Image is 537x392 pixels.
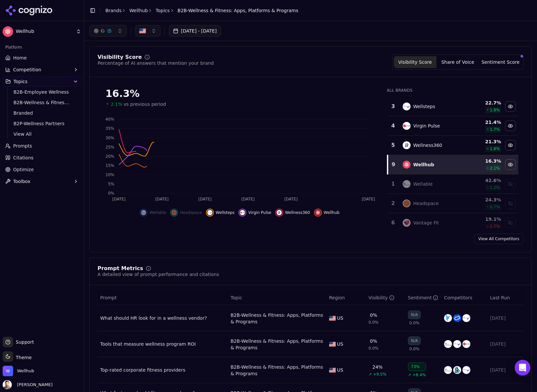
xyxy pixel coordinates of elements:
a: Wellhub [129,7,148,14]
button: Share of Voice [436,56,479,68]
a: Citations [3,152,81,163]
span: Citations [13,154,34,161]
span: 0.0% [409,346,419,352]
div: [DATE] [490,367,521,373]
tr: 9wellhubWellhub16.3%2.1%Hide wellhub data [388,155,518,174]
span: B2P-Wellness Partners [13,120,71,127]
a: What should HR look for in a wellness vendor? [100,315,225,321]
button: Hide virgin pulse data [238,209,271,217]
img: US flag [329,368,336,373]
tspan: 10% [105,173,114,177]
a: B2B-Wellness & Fitness: Apps, Platforms & Programs [231,364,324,377]
span: US [337,367,343,373]
span: US [337,341,343,347]
div: 3 [390,103,396,110]
span: Home [13,55,27,61]
img: headspace [403,199,411,207]
span: 0.0% [369,320,379,325]
div: N/A [408,311,421,319]
span: Last Run [490,294,510,301]
span: 0.7 % [490,204,500,210]
span: Topic [231,294,242,301]
span: Toolbox [13,178,31,185]
div: 22.7 % [468,100,501,106]
img: wellsteps [462,366,470,374]
tr: 5wellness360Wellness36021.3%1.8%Hide wellness360 data [388,136,518,155]
img: virgin pulse [403,122,411,130]
span: 1.7 % [490,224,500,229]
a: Prompts [3,141,81,151]
button: Show vantage fit data [505,218,516,228]
div: 16.3% [105,88,374,100]
button: Hide wellsteps data [505,101,516,112]
tr: 3wellstepsWellsteps22.7%1.8%Hide wellsteps data [388,97,518,116]
a: View All Competitors [474,234,524,244]
div: Prompt Metrics [98,266,143,271]
div: 0% [370,312,377,318]
span: 1.8 % [490,107,500,113]
button: Hide virgin pulse data [505,121,516,131]
img: burnalong [453,366,461,374]
img: US flag [329,316,336,321]
button: Topics [3,76,81,87]
img: classpass [453,314,461,322]
tspan: 15% [105,163,114,168]
span: Competitors [444,294,472,301]
div: 6 [390,219,396,227]
div: Platform [3,42,81,53]
div: Wellhub [413,161,434,168]
span: +9.5% [373,372,387,377]
div: Wellness360 [413,142,442,149]
img: wellsteps [207,210,213,215]
div: 24% [372,364,383,370]
tspan: [DATE] [112,197,126,201]
img: virgin pulse [462,340,470,348]
div: 4 [390,122,396,130]
tspan: [DATE] [241,197,255,201]
span: B2B-Wellness & Fitness: Apps, Platforms & Programs [13,99,71,106]
img: virgin pulse [240,210,245,215]
a: View All [11,129,73,139]
div: Sentiment [408,294,438,301]
span: Competition [13,66,41,73]
tr: 2headspaceHeadspace24.3%0.7%Show headspace data [388,194,518,213]
tspan: 20% [105,154,114,159]
nav: breadcrumb [105,7,298,14]
span: B2B-Employee Wellness [13,89,71,95]
tspan: [DATE] [362,197,375,201]
tspan: 5% [108,182,114,186]
div: 42.6 % [468,177,501,184]
span: Topics [13,78,28,85]
div: Top-rated corporate fitness providers [100,367,225,373]
div: [DATE] [490,341,521,347]
span: 1.2 % [490,185,500,190]
div: Open Intercom Messenger [515,360,530,376]
button: Hide wellness360 data [505,140,516,150]
span: Headspace [180,210,202,215]
button: Hide wellsteps data [206,209,235,217]
span: ↗ [369,372,372,377]
tspan: [DATE] [284,197,298,201]
button: Toolbox [3,176,81,187]
div: 21.4 % [468,119,501,126]
div: All Brands [387,88,518,93]
tspan: 30% [105,136,114,140]
button: Show headspace data [170,209,202,217]
span: [PERSON_NAME] [14,382,53,388]
div: 16.3 % [468,158,501,164]
span: 0.0% [409,320,419,326]
div: Headspace [413,200,439,207]
div: 2 [390,199,396,207]
img: incentfit [444,314,452,322]
button: Visibility Score [394,56,436,68]
span: Prompt [100,294,117,301]
img: Wellhub [3,26,13,37]
span: 1.8 % [490,146,500,151]
div: 73% [408,362,426,371]
a: B2B-Employee Wellness [11,87,73,97]
span: B2B-Wellness & Fitness: Apps, Platforms & Programs [178,7,299,14]
div: Vantage Fit [413,219,439,226]
a: Optimize [3,164,81,175]
button: Show wellable data [140,209,166,217]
